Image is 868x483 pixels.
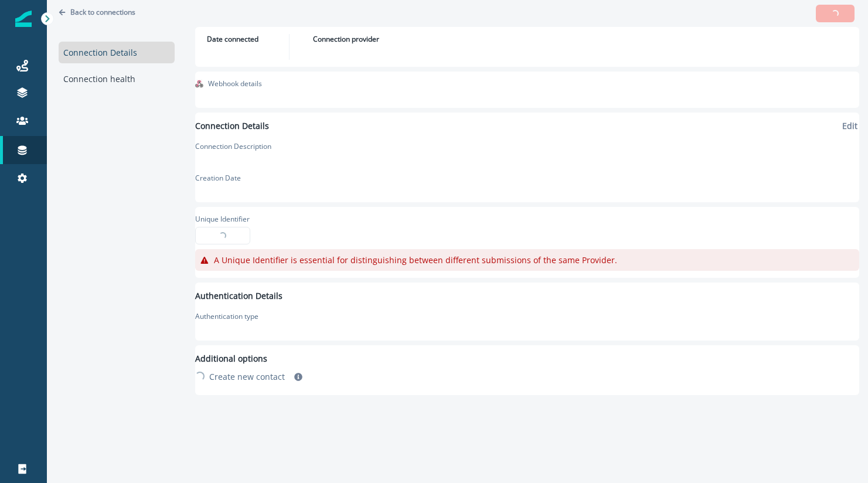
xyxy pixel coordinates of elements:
[209,370,285,383] span: Create new contact
[70,7,135,17] p: Back to connections
[207,34,258,45] p: Date connected
[842,120,857,131] p: Edit
[195,120,269,132] p: Connection Details
[15,11,32,27] img: Inflection
[195,352,859,365] p: Additional options
[195,290,282,302] p: Authentication Details
[195,311,258,322] label: Authentication type
[195,141,271,152] label: Connection Description
[59,68,175,90] a: Connection health
[208,79,262,89] label: Webhook details
[313,34,379,45] p: Connection provider
[195,173,241,183] label: Creation Date
[195,80,203,88] img: customFormLogo-BSc6KoX4.svg
[840,120,859,131] button: Edit
[59,7,135,17] button: Go back
[59,42,175,63] a: Connection Details
[195,214,250,225] label: Unique Identifier
[214,254,617,266] p: A Unique Identifier is essential for distinguishing between different submissions of the same Pro...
